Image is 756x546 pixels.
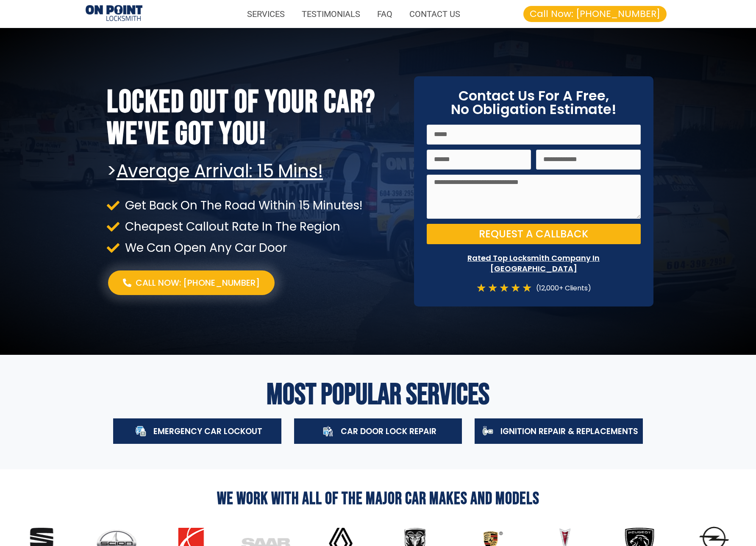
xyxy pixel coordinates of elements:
[476,282,486,294] i: ★
[123,221,340,232] span: Cheapest Callout Rate In The Region
[401,4,469,24] a: CONTACT US
[523,6,667,22] a: Call Now: [PHONE_NUMBER]
[499,282,509,294] i: ★
[427,224,641,244] button: Request a Callback
[117,159,323,184] u: Average arrival: 15 Mins!
[86,5,142,22] img: Automotive Lockout 1
[522,282,532,294] i: ★
[427,89,641,116] h2: Contact Us For A Free, No Obligation Estimate!
[530,9,660,19] span: Call Now: [PHONE_NUMBER]
[108,270,275,295] a: Call Now: [PHONE_NUMBER]
[123,242,287,253] span: We Can Open Any Car Door
[369,4,401,24] a: FAQ
[4,490,752,507] h4: We Work With All Of The Major Car Makes And Models
[136,277,260,289] span: Call Now: [PHONE_NUMBER]
[153,426,262,437] span: Emergency Car Lockout
[511,282,520,294] i: ★
[151,4,469,24] nav: Menu
[341,426,436,437] span: Car Door Lock Repair
[427,125,641,249] form: On Point Locksmith
[488,282,498,294] i: ★
[107,380,649,410] h2: Most Popular Services
[123,200,362,211] span: Get Back On The Road Within 15 Minutes!
[293,4,369,24] a: TESTIMONIALS
[500,426,638,437] span: Ignition Repair & Replacements
[476,282,532,294] div: 5/5
[479,229,588,239] span: Request a Callback
[107,86,401,150] h1: Locked Out Of Your Car? We've Got You!
[107,161,401,182] h2: >
[427,253,641,274] p: Rated Top Locksmith Company In [GEOGRAPHIC_DATA]
[532,282,591,294] div: (12,000+ Clients)
[239,4,293,24] a: SERVICES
